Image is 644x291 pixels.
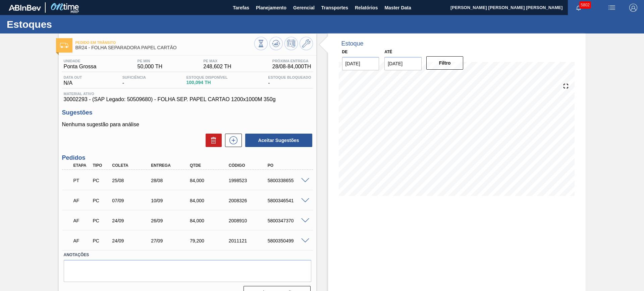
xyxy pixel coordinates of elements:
[188,178,232,183] div: 84,000
[579,1,591,9] span: 5802
[75,45,254,50] span: BR24 - FOLHA SEPARADORA PAPEL CARTÃO
[188,238,232,243] div: 79,200
[149,178,193,183] div: 28/08/2025
[266,238,310,243] div: 5800350499
[72,213,92,228] div: Aguardando Faturamento
[72,163,92,168] div: Etapa
[266,163,310,168] div: PO
[7,20,126,28] h1: Estoques
[568,3,589,12] button: Notificações
[110,238,154,243] div: 24/09/2025
[272,64,311,70] span: 28/08 - 84,000 TH
[266,218,310,223] div: 5800347370
[73,198,90,203] p: AF
[186,80,228,85] span: 100,094 TH
[268,75,311,79] span: Estoque Bloqueado
[9,5,41,11] img: TNhmsLtSVTkK8tSr43FrP2fwEKptu5GPRR3wAAAABJRU5ErkJggg==
[64,64,97,70] span: Ponta Grossa
[73,218,90,223] p: AF
[242,133,313,148] div: Aceitar Sugestões
[62,154,313,161] h3: Pedidos
[73,238,90,243] p: AF
[110,178,154,183] div: 25/08/2025
[272,59,311,63] span: Próxima Entrega
[266,178,310,183] div: 5800338655
[91,198,111,203] div: Pedido de Compra
[341,40,364,47] div: Estoque
[355,4,378,12] span: Relatórios
[608,4,616,12] img: userActions
[188,163,232,168] div: Qtde
[256,4,286,12] span: Planejamento
[64,59,97,63] span: Unidade
[73,178,90,183] p: PT
[72,233,92,248] div: Aguardando Faturamento
[121,75,148,86] div: -
[266,75,313,86] div: -
[227,218,271,223] div: 2008910
[342,57,379,70] input: dd/mm/yyyy
[60,43,68,48] img: Ícone
[62,109,313,116] h3: Sugestões
[188,218,232,223] div: 84,000
[149,218,193,223] div: 26/09/2025
[110,163,154,168] div: Coleta
[91,238,111,243] div: Pedido de Compra
[91,218,111,223] div: Pedido de Compra
[64,92,311,96] span: Material ativo
[342,50,348,54] label: De
[149,198,193,203] div: 10/09/2025
[72,173,92,188] div: Pedido em Trânsito
[149,238,193,243] div: 27/09/2025
[266,198,310,203] div: 5800346541
[202,134,222,147] div: Excluir Sugestões
[91,163,111,168] div: Tipo
[186,75,228,79] span: Estoque Disponível
[75,41,254,45] span: Pedido em Trânsito
[293,4,315,12] span: Gerencial
[269,37,283,50] button: Atualizar Gráfico
[62,122,313,128] p: Nenhuma sugestão para análise
[72,193,92,208] div: Aguardando Faturamento
[384,57,422,70] input: dd/mm/yyyy
[64,96,311,102] span: 30002293 - (SAP Legado: 50509680) - FOLHA SEP. PAPEL CARTAO 1200x1000M 350g
[64,250,311,260] label: Anotações
[122,75,146,79] span: Suficiência
[110,198,154,203] div: 07/09/2025
[629,4,637,12] img: Logout
[321,4,348,12] span: Transportes
[138,59,162,63] span: PE MIN
[426,56,464,70] button: Filtro
[188,198,232,203] div: 84,000
[227,238,271,243] div: 2011121
[227,198,271,203] div: 2008326
[110,218,154,223] div: 24/09/2025
[91,178,111,183] div: Pedido de Compra
[149,163,193,168] div: Entrega
[384,50,392,54] label: Até
[62,75,84,86] div: N/A
[300,37,313,50] button: Ir ao Master Data / Geral
[227,163,271,168] div: Código
[233,4,249,12] span: Tarefas
[203,59,231,63] span: PE MAX
[64,75,82,79] span: Data out
[203,64,231,70] span: 248,602 TH
[222,134,242,147] div: Nova sugestão
[254,37,268,50] button: Visão Geral dos Estoques
[245,134,312,147] button: Aceitar Sugestões
[284,37,298,50] button: Programar Estoque
[227,178,271,183] div: 1998523
[138,64,162,70] span: 50,000 TH
[384,4,411,12] span: Master Data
